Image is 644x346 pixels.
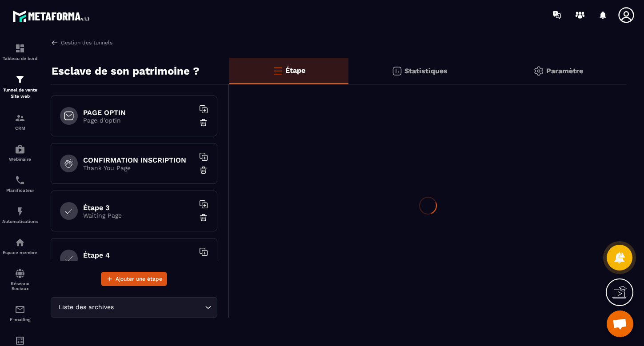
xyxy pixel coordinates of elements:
[2,298,38,329] a: emailemailE-mailing
[404,67,448,75] p: Statistiques
[2,168,38,199] a: schedulerschedulerPlanificateur
[2,219,38,224] p: Automatisations
[607,310,633,337] div: Ouvrir le chat
[15,43,25,54] img: formation
[2,87,38,99] p: Tunnel de vente Site web
[2,126,38,131] p: CRM
[2,250,38,255] p: Espace membre
[15,175,25,186] img: scheduler
[83,259,194,266] p: Video
[101,272,167,286] button: Ajouter une étape
[56,302,116,312] span: Liste des archives
[51,39,112,47] a: Gestion des tunnels
[392,66,402,76] img: stats.20deebd0.svg
[15,237,25,248] img: automations
[2,262,38,298] a: social-networksocial-networkRéseaux Sociaux
[116,274,162,283] span: Ajouter une étape
[51,297,217,318] div: Search for option
[2,231,38,262] a: automationsautomationsEspace membre
[83,212,194,219] p: Waiting Page
[51,39,59,47] img: arrow
[2,199,38,231] a: automationsautomationsAutomatisations
[2,317,38,322] p: E-mailing
[2,157,38,162] p: Webinaire
[2,188,38,193] p: Planificateur
[272,65,283,76] img: bars-o.4a397970.svg
[199,213,208,222] img: trash
[199,166,208,175] img: trash
[199,118,208,127] img: trash
[83,251,194,259] h6: Étape 4
[15,268,25,279] img: social-network
[12,8,92,24] img: logo
[285,66,305,75] p: Étape
[2,36,38,68] a: formationformationTableau de bord
[15,304,25,315] img: email
[15,206,25,217] img: automations
[15,113,25,123] img: formation
[2,68,38,106] a: formationformationTunnel de vente Site web
[83,108,194,117] h6: PAGE OPTIN
[2,56,38,61] p: Tableau de bord
[83,203,194,212] h6: Étape 3
[533,66,544,76] img: setting-gr.5f69749f.svg
[52,62,200,80] p: Esclave de son patrimoine ?
[116,302,203,312] input: Search for option
[2,281,38,291] p: Réseaux Sociaux
[15,335,25,346] img: accountant
[83,164,194,171] p: Thank You Page
[83,156,194,164] h6: CONFIRMATION INSCRIPTION
[83,117,194,124] p: Page d'optin
[2,106,38,137] a: formationformationCRM
[546,67,583,75] p: Paramètre
[15,74,25,85] img: formation
[2,137,38,168] a: automationsautomationsWebinaire
[15,144,25,155] img: automations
